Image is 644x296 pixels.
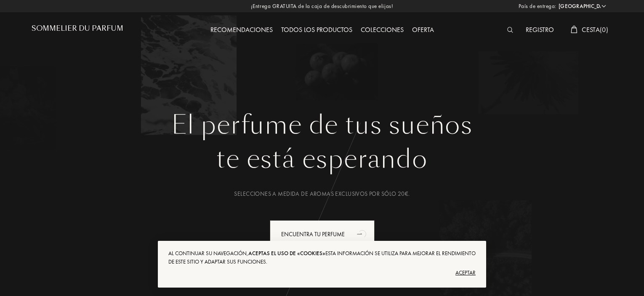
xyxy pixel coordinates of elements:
div: Encuentra tu perfume [270,220,375,248]
div: Al continuar su navegación, Esta información se utiliza para mejorar el rendimiento de este sitio... [168,249,476,266]
a: Encuentra tu perfumeanimation [263,220,381,248]
a: Registro [522,25,558,34]
img: cart_white.svg [571,26,577,33]
a: Sommelier du Parfum [32,24,123,36]
div: Todos los productos [277,25,357,36]
div: Aceptar [168,266,476,280]
div: Colecciones [357,25,408,36]
div: Oferta [408,25,438,36]
span: País de entrega: [519,2,556,11]
a: Oferta [408,25,438,34]
span: Cesta ( 0 ) [582,25,608,34]
span: aceptas el uso de «cookies» [248,250,325,257]
div: Selecciones a medida de aromas exclusivos por sólo 20€. [38,189,606,198]
a: Todos los productos [277,25,357,34]
a: Recomendaciones [206,25,277,34]
h1: El perfume de tus sueños [38,110,606,140]
div: te está esperando [38,140,606,178]
h1: Sommelier du Parfum [32,24,123,32]
div: Recomendaciones [206,25,277,36]
div: animation [354,225,371,242]
img: search_icn_white.svg [507,27,514,33]
div: Registro [522,25,558,36]
a: Colecciones [357,25,408,34]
